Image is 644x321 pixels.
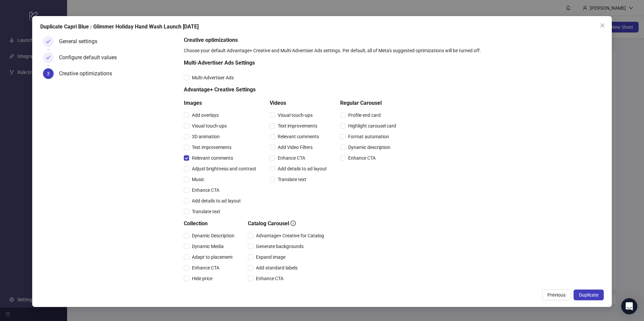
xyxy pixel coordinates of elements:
span: check [46,39,51,44]
span: Relevant comments [189,154,236,162]
span: Visual touch-ups [189,122,229,130]
span: Dynamic Media [189,243,226,250]
span: Add details to ad layout [275,165,329,172]
div: Choose your default Advantage+ Creative and Multi-Advertiser Ads settings. Per default, all of Me... [184,47,601,54]
h5: Creative optimizations [184,36,601,44]
span: Enhance CTA [253,275,286,282]
h5: Collection [184,220,237,228]
span: Generate backgrounds [253,243,306,250]
div: Open Intercom Messenger [621,298,637,314]
span: Translate text [189,208,223,215]
span: Adjust brightness and contrast [189,165,259,172]
span: Add details to ad layout [189,197,244,205]
span: Profile end card [345,111,383,119]
span: Add standard labels [253,264,300,271]
button: Previous [542,290,571,300]
span: Previous [547,292,566,298]
span: Enhance CTA [345,154,378,162]
span: Format automation [345,133,392,140]
h5: Videos [270,99,329,107]
h5: Regular Carousel [340,99,399,107]
span: Duplicate [579,292,598,298]
span: Text improvements [189,144,234,151]
h5: Images [184,99,259,107]
span: Advantage+ Creative for Catalog [253,232,327,239]
span: Add overlays [189,111,221,119]
div: General settings [59,36,103,47]
span: check [46,55,51,60]
h5: Multi-Advertiser Ads Settings [184,59,399,67]
div: Configure default values [59,52,122,63]
div: Duplicate Capri Blue : Glimmer Holiday Hand Wash Launch [DATE] [40,23,604,31]
span: 3 [47,71,50,76]
span: Enhance CTA [189,264,222,271]
h5: Advantage+ Creative Settings [184,86,399,94]
span: Hide price [253,286,279,293]
span: Visual touch-ups [275,111,315,119]
span: Music [189,176,207,183]
span: Dynamic description [345,144,393,151]
span: Dynamic Description [189,232,237,239]
h5: Catalog Carousel [248,220,327,228]
span: Relevant comments [275,133,322,140]
span: Translate text [275,176,309,183]
span: Highlight carousel card [345,122,399,130]
span: info-circle [290,221,296,226]
div: Creative optimizations [59,68,117,79]
span: 3D animation [189,133,222,140]
span: Hide price [189,275,215,282]
button: Duplicate [574,290,604,300]
span: close [600,23,605,28]
span: Multi-Advertiser Ads [189,74,236,81]
span: Expand image [253,253,288,261]
span: Enhance CTA [189,186,222,194]
button: Close [597,20,608,31]
span: Enhance CTA [275,154,308,162]
span: Adapt to placement [189,253,235,261]
span: Text improvements [275,122,320,130]
span: Add Video Filters [275,144,315,151]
